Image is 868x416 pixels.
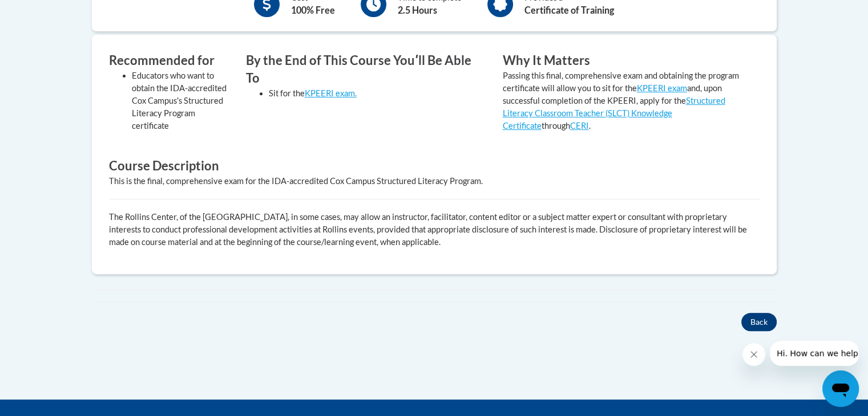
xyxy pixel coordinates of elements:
p: Passing this final, comprehensive exam and obtaining the program certificate will allow you to si... [503,70,742,132]
b: Certificate of Training [524,5,614,15]
span: Hi. How can we help? [7,8,92,17]
h3: Course Description [109,157,760,175]
iframe: Button to launch messaging window [822,370,859,407]
h3: Why It Matters [503,52,742,70]
h3: Recommended for [109,52,229,70]
iframe: Close message [742,343,765,366]
li: Sit for the [269,87,486,100]
a: KPEERI exam [637,83,687,93]
b: 2.5 Hours [398,5,437,15]
a: Structured Literacy Classroom Teacher (SLCT) Knowledge Certificate [503,96,725,130]
iframe: Message from company [770,341,859,366]
div: This is the final, comprehensive exam for the IDA-accredited Cox Campus Structured Literacy Program. [109,175,760,187]
a: CERI [570,121,589,130]
a: KPEERI exam. [305,88,357,98]
b: 100% Free [291,5,335,15]
li: Educators who want to obtain the IDA-accredited Cox Campus's Structured Literacy Program certificate [132,70,229,132]
button: Back [741,313,777,331]
p: The Rollins Center, of the [GEOGRAPHIC_DATA], in some cases, may allow an instructor, facilitator... [109,211,760,248]
h3: By the End of This Course Youʹll Be Able To [246,52,486,87]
